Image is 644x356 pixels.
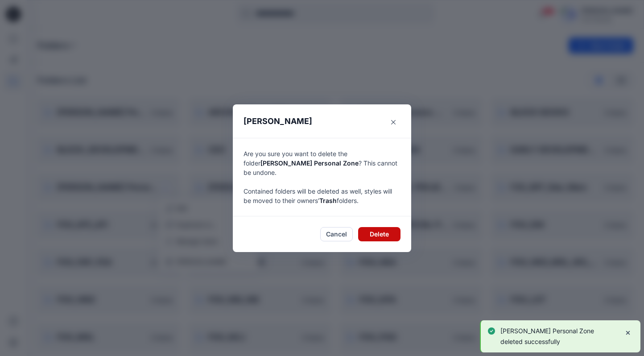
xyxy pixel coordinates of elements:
[319,197,337,204] span: Trash
[358,227,400,241] button: Delete
[320,227,353,241] button: Cancel
[500,326,617,347] p: [PERSON_NAME] Personal Zone deleted successfully
[233,104,411,138] header: [PERSON_NAME]
[476,317,644,356] div: Notifications-bottom-right
[244,149,400,205] p: Are you sure you want to delete the folder ? This cannot be undone. Contained folders will be del...
[260,159,359,167] span: [PERSON_NAME] Personal Zone
[386,115,400,129] button: Close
